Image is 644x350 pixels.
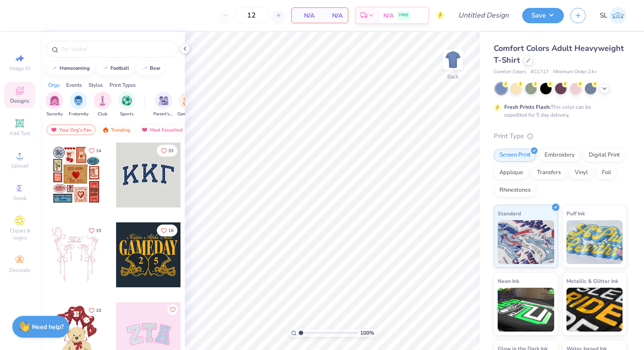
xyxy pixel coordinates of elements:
[46,92,63,118] button: filter button
[167,304,178,315] button: Like
[566,288,623,332] img: Metallic & Glitter Ink
[48,81,60,89] div: Orgs
[9,130,30,137] span: Add Text
[498,276,519,286] span: Neon Ink
[102,127,109,133] img: trending.gif
[98,111,107,118] span: Club
[569,166,594,179] div: Vinyl
[118,92,135,118] button: filter button
[494,184,536,197] div: Rhinestones
[553,68,597,76] span: Minimum Order: 24 +
[136,62,164,75] button: bear
[118,92,135,118] div: filter for Sports
[451,7,516,24] input: Untitled Design
[13,195,27,202] span: Greek
[159,96,169,106] img: Parent's Weekend Image
[46,111,63,118] span: Sorority
[531,68,549,76] span: # C1717
[96,229,101,233] span: 15
[153,111,173,118] span: Parent's Weekend
[504,104,551,111] strong: Fresh Prints Flash:
[150,66,160,71] div: bear
[50,96,60,106] img: Sorority Image
[498,209,521,218] span: Standard
[97,62,133,75] button: football
[583,149,626,162] div: Digital Print
[447,73,459,81] div: Back
[120,111,134,118] span: Sports
[609,7,626,24] img: Sonia Lerner
[494,43,624,65] span: Comfort Colors Adult Heavyweight T-Shirt
[66,81,82,89] div: Events
[153,92,173,118] button: filter button
[10,65,30,72] span: Image AI
[141,127,148,133] img: most_fav.gif
[539,149,580,162] div: Embroidery
[399,12,408,18] span: FREE
[96,149,101,153] span: 14
[600,7,626,24] a: SL
[46,92,63,118] div: filter for Sorority
[234,7,269,23] input: – –
[85,225,105,236] button: Like
[94,92,111,118] button: filter button
[60,66,90,71] div: homecoming
[137,125,187,135] div: Most Favorited
[168,149,173,153] span: 33
[566,209,585,218] span: Puff Ink
[110,66,129,71] div: football
[444,51,462,68] img: Back
[98,125,134,135] div: Trending
[69,92,88,118] div: filter for Fraternity
[168,229,173,233] span: 18
[498,220,554,264] img: Standard
[325,11,343,20] span: N/A
[10,97,29,104] span: Designs
[177,92,198,118] button: filter button
[600,11,607,21] span: SL
[522,8,564,23] button: Save
[46,125,96,135] div: Your Org's Fav
[531,166,566,179] div: Transfers
[177,111,198,118] span: Game Day
[102,66,109,71] img: trend_line.gif
[494,131,626,141] div: Print Type
[69,111,88,118] span: Fraternity
[85,304,105,316] button: Like
[383,11,394,20] span: N/A
[96,308,101,313] span: 10
[494,68,526,76] span: Comfort Colors
[60,45,173,54] input: Try "Alpha"
[494,149,536,162] div: Screen Print
[4,227,35,241] span: Clipart & logos
[157,225,177,236] button: Like
[157,145,177,157] button: Like
[50,127,57,133] img: most_fav.gif
[566,276,618,286] span: Metallic & Glitter Ink
[297,11,315,20] span: N/A
[32,323,64,331] strong: Need help?
[94,92,111,118] div: filter for Club
[141,66,148,71] img: trend_line.gif
[498,288,554,332] img: Neon Ink
[98,96,107,106] img: Club Image
[88,81,103,89] div: Styles
[122,96,132,106] img: Sports Image
[504,103,612,119] div: This color can be expedited for 5 day delivery.
[177,92,198,118] div: filter for Game Day
[9,267,30,274] span: Decorate
[69,92,88,118] button: filter button
[153,92,173,118] div: filter for Parent's Weekend
[74,96,83,106] img: Fraternity Image
[51,66,58,71] img: trend_line.gif
[110,81,136,89] div: Print Types
[360,329,374,337] span: 100 %
[566,220,623,264] img: Puff Ink
[596,166,617,179] div: Foil
[183,96,193,106] img: Game Day Image
[494,166,529,179] div: Applique
[11,162,28,169] span: Upload
[46,62,94,75] button: homecoming
[85,145,105,157] button: Like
